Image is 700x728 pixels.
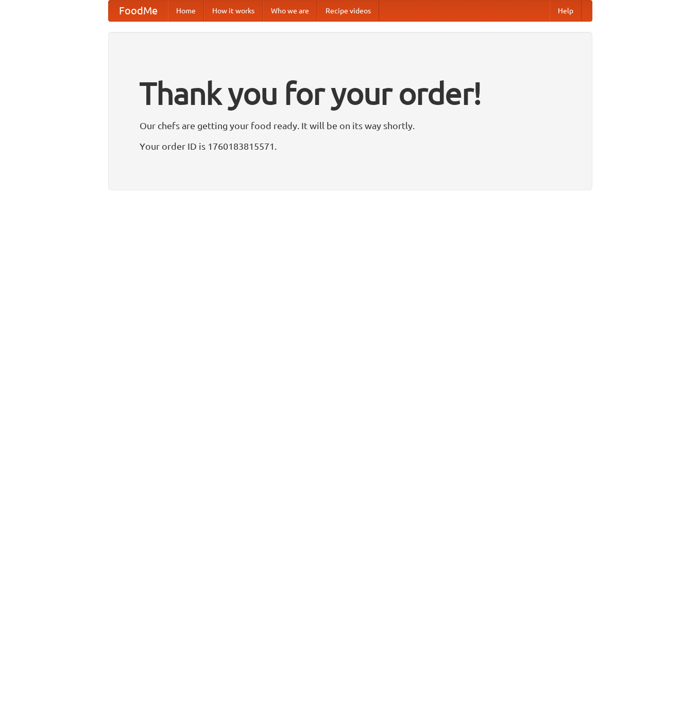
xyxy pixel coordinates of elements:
a: Home [168,1,204,21]
h1: Thank you for your order! [140,68,561,118]
a: FoodMe [109,1,168,21]
a: How it works [204,1,263,21]
p: Our chefs are getting your food ready. It will be on its way shortly. [140,118,561,133]
a: Recipe videos [317,1,379,21]
p: Your order ID is 1760183815571. [140,138,561,154]
a: Who we are [263,1,317,21]
a: Help [550,1,582,21]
